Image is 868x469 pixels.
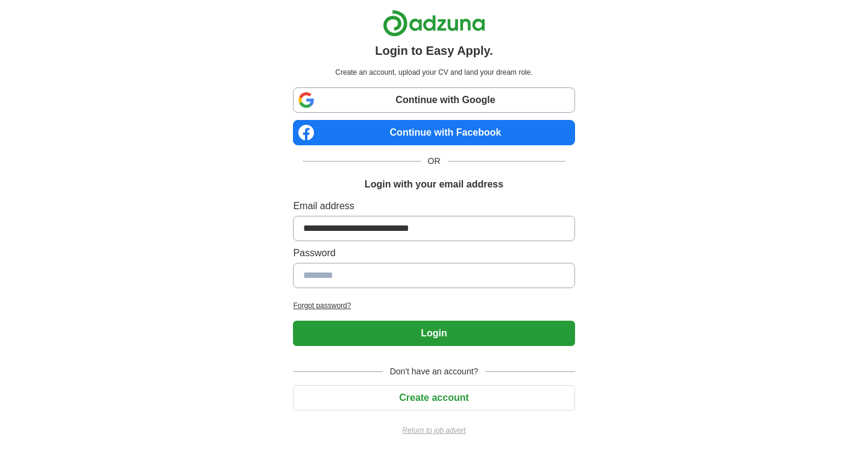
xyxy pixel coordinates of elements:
span: OR [421,155,448,168]
label: Password [293,246,574,260]
button: Login [293,321,574,346]
label: Email address [293,199,574,213]
a: Return to job advert [293,425,574,436]
span: Don't have an account? [383,365,486,378]
a: Continue with Facebook [293,120,574,145]
h1: Login to Easy Apply. [375,42,493,60]
button: Create account [293,385,574,411]
a: Forgot password? [293,300,574,311]
h1: Login with your email address [365,177,503,192]
a: Continue with Google [293,87,574,113]
p: Create an account, upload your CV and land your dream role. [295,67,572,78]
a: Create account [293,392,574,403]
img: Adzuna logo [383,10,485,37]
